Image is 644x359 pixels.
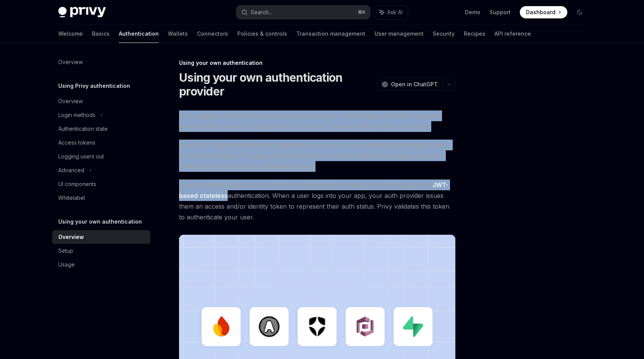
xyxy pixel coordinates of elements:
[52,94,150,108] a: Overview
[52,136,150,150] a: Access tokens
[58,166,84,175] div: Advanced
[296,25,365,43] a: Transaction management
[58,232,84,242] div: Overview
[52,150,150,163] a: Logging users out
[58,110,95,120] div: Login methods
[58,246,73,255] div: Setup
[58,97,83,106] div: Overview
[92,25,110,43] a: Basics
[58,7,106,18] img: dark logo
[52,244,150,258] a: Setup
[58,179,96,189] div: UI components
[387,8,402,16] span: Ask AI
[58,152,104,161] div: Logging users out
[179,110,455,132] span: Privy supports all JWT-based authentication providers. This includes any OIDC compliant authentic...
[377,78,442,91] button: Open in ChatGPT
[58,58,83,67] div: Overview
[179,71,374,98] h1: Using your own authentication provider
[179,179,455,222] span: Privy’s authentication is fully compatible with any authentication provider that supports , authe...
[52,191,150,205] a: Whitelabel
[358,9,366,15] span: ⌘ K
[58,81,130,91] h5: Using Privy authentication
[52,122,150,136] a: Authentication state
[179,59,455,67] div: Using your own authentication
[58,124,108,133] div: Authentication state
[52,55,150,69] a: Overview
[520,6,567,18] a: Dashboard
[58,25,83,43] a: Welcome
[58,260,75,269] div: Usage
[52,177,150,191] a: UI components
[236,5,370,19] button: Search...⌘K
[200,192,228,200] a: stateless
[433,25,455,43] a: Security
[168,25,188,43] a: Wallets
[52,258,150,272] a: Usage
[237,25,287,43] a: Policies & controls
[490,8,511,16] a: Support
[375,25,424,43] a: User management
[495,25,531,43] a: API reference
[374,5,408,19] button: Ask AI
[251,8,272,17] div: Search...
[526,8,555,16] span: Dashboard
[465,8,480,16] a: Demo
[573,6,586,18] button: Toggle dark mode
[52,230,150,244] a: Overview
[464,25,485,43] a: Recipes
[58,217,142,226] h5: Using your own authentication
[119,25,159,43] a: Authentication
[391,81,438,88] span: Open in ChatGPT
[58,193,85,203] div: Whitelabel
[58,138,95,147] div: Access tokens
[179,140,455,172] span: Using JWT-based authentication integration, you can use your existing authentication system with ...
[197,25,228,43] a: Connectors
